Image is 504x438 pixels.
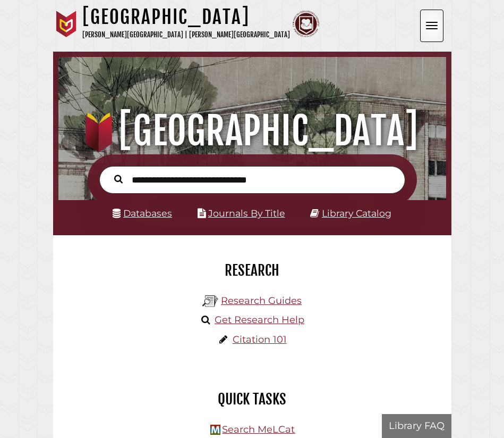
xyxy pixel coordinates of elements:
h2: Research [61,261,443,279]
h1: [GEOGRAPHIC_DATA] [66,108,439,154]
button: Open the menu [420,10,443,42]
img: Hekman Library Logo [202,293,218,309]
h1: [GEOGRAPHIC_DATA] [82,5,290,29]
a: Journals By Title [208,208,285,219]
a: Research Guides [221,295,302,307]
a: Citation 101 [233,334,287,345]
a: Search MeLCat [222,424,295,435]
img: Calvin University [53,11,80,37]
h2: Quick Tasks [61,390,443,408]
img: Hekman Library Logo [210,425,220,435]
a: Databases [113,208,172,219]
img: Calvin Theological Seminary [293,11,319,37]
p: [PERSON_NAME][GEOGRAPHIC_DATA] | [PERSON_NAME][GEOGRAPHIC_DATA] [82,29,290,41]
button: Search [109,172,128,185]
i: Search [114,175,123,184]
a: Get Research Help [215,314,304,326]
a: Library Catalog [322,208,391,219]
